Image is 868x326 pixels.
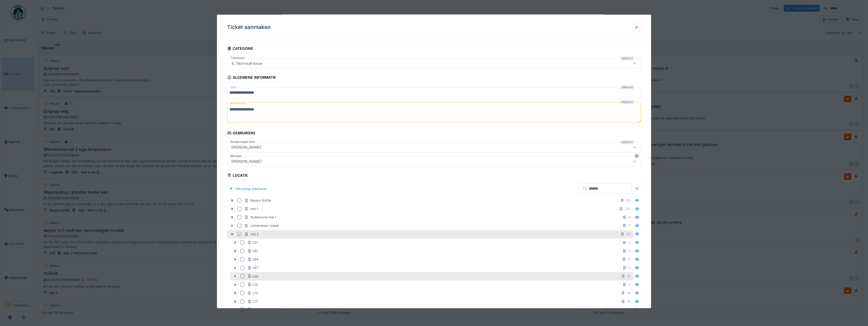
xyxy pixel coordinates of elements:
div: 65 [626,198,630,203]
div: L77 [247,299,258,304]
div: Beyers Koffie [244,198,271,203]
div: 4. Technical issue [229,61,264,66]
div: L83 [247,307,258,312]
div: [PERSON_NAME] [229,158,263,164]
div: Buitenzone Hal 1 [244,215,276,220]
div: 10 [627,274,630,279]
div: 5 [628,265,630,270]
div: 120 [625,206,630,211]
div: Uitrusting selecteren [227,185,269,192]
div: Hal 2 [244,232,259,236]
div: Verplicht [620,100,634,104]
div: compressor lokaal [244,223,279,228]
div: 83 [626,232,630,236]
label: Tickettype [229,56,246,60]
div: L70 [247,282,258,287]
label: Beschrijving [229,100,248,106]
div: L67 [247,265,258,270]
div: L72 [247,291,258,296]
label: Titel [229,85,237,90]
div: 4 [628,249,630,253]
div: L51 [247,240,258,245]
div: L64 [247,257,258,262]
div: Hal 1 [244,206,258,211]
label: Aangevraagd door [229,139,256,144]
div: 3 [628,240,630,245]
div: [PERSON_NAME] [229,144,263,150]
label: Manager [229,154,243,158]
div: Locatie [227,171,248,180]
div: L61 [247,249,258,253]
div: Categorie [227,45,253,53]
div: 4 [628,215,630,220]
div: 11 [628,257,630,262]
h3: Ticket aanmaken [227,24,271,30]
div: 2 [628,223,630,228]
div: 5 [628,282,630,287]
div: Algemene informatie [227,74,276,82]
div: L68 [247,274,258,279]
div: 16 [627,291,630,296]
div: Verplicht [620,56,634,60]
div: Gebruikers [227,129,255,138]
div: 15 [627,299,630,304]
div: Verplicht [620,85,634,89]
div: Verplicht [620,140,634,144]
